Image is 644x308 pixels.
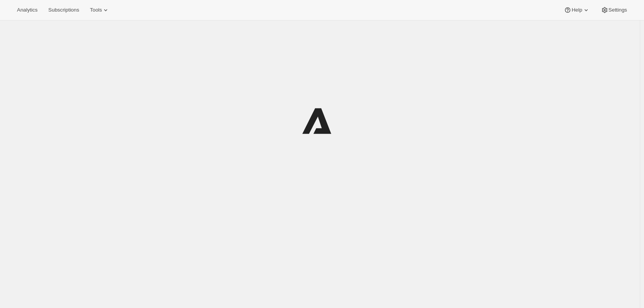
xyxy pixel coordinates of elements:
[559,5,594,15] button: Help
[17,7,37,13] span: Analytics
[609,7,627,13] span: Settings
[572,7,582,13] span: Help
[596,5,632,15] button: Settings
[12,5,42,15] button: Analytics
[85,5,114,15] button: Tools
[48,7,79,13] span: Subscriptions
[90,7,102,13] span: Tools
[44,5,84,15] button: Subscriptions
